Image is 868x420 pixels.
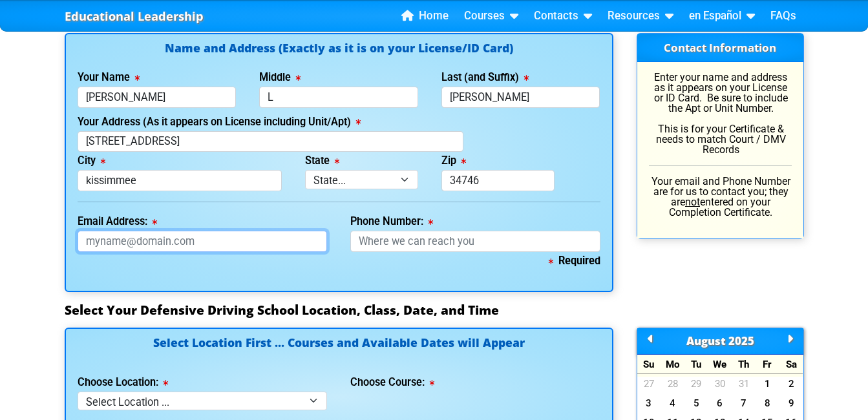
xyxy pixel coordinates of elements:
[661,397,684,410] a: 4
[637,377,661,390] a: 27
[684,355,708,373] div: Tu
[756,397,779,410] a: 8
[78,231,328,252] input: myname@domain.com
[649,72,792,155] p: Enter your name and address as it appears on your License or ID Card. Be sure to include the Apt ...
[686,333,726,348] span: August
[779,355,803,373] div: Sa
[779,397,803,410] a: 9
[779,377,803,390] a: 2
[78,337,600,364] h4: Select Location First ... Courses and Available Dates will Appear
[350,377,434,388] label: Choose Course:
[259,72,301,83] label: Middle
[78,72,140,83] label: Your Name
[708,397,732,410] a: 6
[441,87,600,108] input: Last Name
[732,397,756,410] a: 7
[65,6,204,27] a: Educational Leadership
[732,377,756,390] a: 31
[78,87,237,108] input: First Name
[756,377,779,390] a: 1
[78,156,105,166] label: City
[708,377,732,390] a: 30
[602,6,679,26] a: Resources
[78,43,600,54] h4: Name and Address (Exactly as it is on your License/ID Card)
[65,302,804,318] h3: Select Your Defensive Driving School Location, Class, Date, and Time
[459,6,524,26] a: Courses
[78,377,168,388] label: Choose Location:
[637,355,661,373] div: Su
[350,231,600,252] input: Where we can reach you
[732,355,756,373] div: Th
[396,6,454,26] a: Home
[78,131,464,152] input: 123 Street Name
[637,397,661,410] a: 3
[350,216,433,227] label: Phone Number:
[78,117,361,127] label: Your Address (As it appears on License including Unit/Apt)
[684,377,708,390] a: 29
[441,170,555,191] input: 33123
[685,196,700,208] u: not
[441,72,529,83] label: Last (and Suffix)
[684,6,760,26] a: en Español
[441,156,466,166] label: Zip
[259,87,418,108] input: Middle Name
[78,170,282,191] input: Tallahassee
[649,176,792,218] p: Your email and Phone Number are for us to contact you; they are entered on your Completion Certif...
[765,6,801,26] a: FAQs
[728,333,754,348] span: 2025
[529,6,597,26] a: Contacts
[708,355,732,373] div: We
[305,156,339,166] label: State
[684,397,708,410] a: 5
[637,34,803,62] h3: Contact Information
[661,377,684,390] a: 28
[756,355,779,373] div: Fr
[661,355,684,373] div: Mo
[549,255,600,267] b: Required
[78,216,157,227] label: Email Address:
